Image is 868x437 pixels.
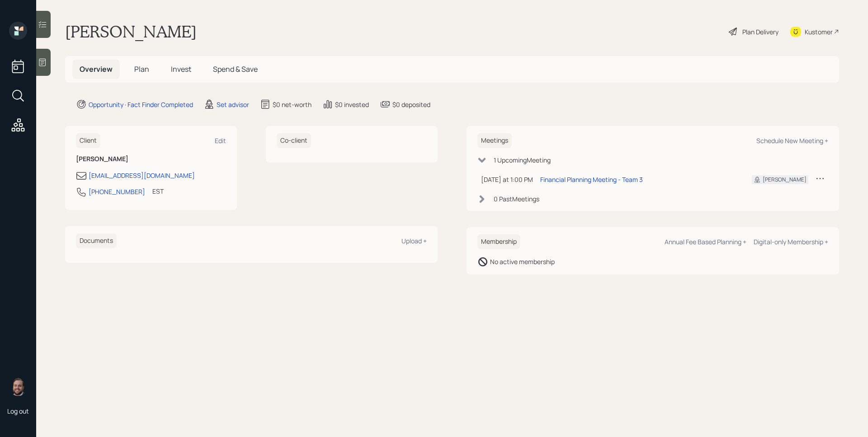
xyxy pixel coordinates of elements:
h6: Meetings [477,133,512,148]
div: Financial Planning Meeting - Team 3 [540,175,643,184]
span: Overview [80,64,113,74]
div: [PERSON_NAME] [763,176,807,184]
h6: Membership [477,234,520,249]
div: Edit [215,136,226,145]
div: [DATE] at 1:00 PM [481,175,533,184]
div: Digital-only Membership + [754,237,828,246]
div: Plan Delivery [742,27,778,37]
div: [PHONE_NUMBER] [89,187,145,196]
div: [EMAIL_ADDRESS][DOMAIN_NAME] [89,171,195,180]
div: Opportunity · Fact Finder Completed [89,100,193,109]
div: EST [152,186,164,196]
h6: [PERSON_NAME] [76,155,226,163]
div: $0 deposited [392,100,430,109]
div: Kustomer [805,27,833,37]
h6: Documents [76,233,117,248]
div: No active membership [490,257,555,266]
div: $0 invested [335,100,369,109]
span: Invest [171,64,191,74]
img: james-distasi-headshot.png [9,378,27,396]
span: Plan [134,64,149,74]
div: Log out [7,407,29,415]
h6: Client [76,133,100,148]
div: $0 net-worth [273,100,311,109]
div: 0 Past Meeting s [494,194,539,204]
div: Schedule New Meeting + [756,136,828,145]
h6: Co-client [277,133,311,148]
h1: [PERSON_NAME] [65,22,197,42]
span: Spend & Save [213,64,258,74]
div: Annual Fee Based Planning + [665,237,746,246]
div: 1 Upcoming Meeting [494,155,551,165]
div: Set advisor [217,100,249,109]
div: Upload + [401,237,427,245]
